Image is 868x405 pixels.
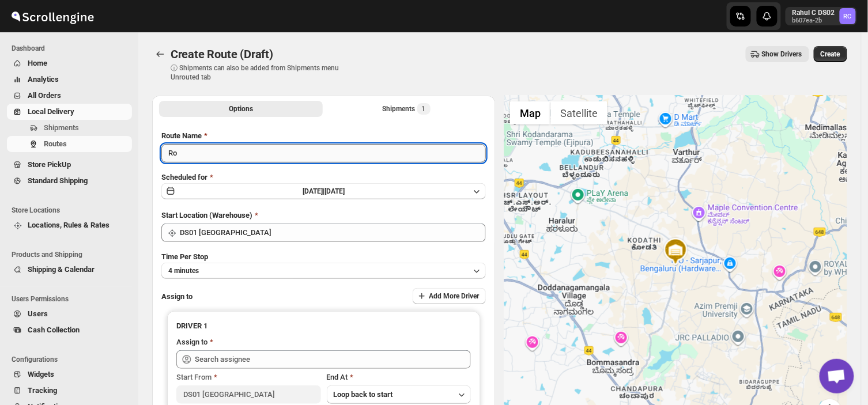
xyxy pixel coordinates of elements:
button: Locations, Rules & Rates [7,217,132,233]
div: Shipments [383,103,431,115]
button: Users [7,306,132,322]
button: Shipments [7,120,132,136]
span: 1 [422,104,426,113]
input: Eg: Bengaluru Route [161,144,486,162]
button: Selected Shipments [325,101,489,117]
button: All Route Options [159,101,323,117]
button: Show Drivers [746,46,809,62]
p: b607ea-2b [792,17,835,24]
span: Start From [176,373,212,381]
span: Shipments [44,123,79,132]
span: Rahul C DS02 [840,8,856,24]
span: Configurations [12,355,133,364]
h3: DRIVER 1 [176,320,471,332]
button: [DATE]|[DATE] [161,183,486,199]
span: 4 minutes [168,266,199,275]
input: Search assignee [195,350,471,369]
span: Users Permissions [12,294,133,304]
span: Products and Shipping [12,250,133,259]
span: Widgets [28,370,54,378]
button: Shipping & Calendar [7,262,132,278]
button: Home [7,55,132,71]
span: Assign to [161,292,193,301]
span: Add More Driver [429,292,479,301]
button: Cash Collection [7,322,132,338]
p: Rahul C DS02 [792,8,835,17]
input: Search location [180,224,486,242]
button: Tracking [7,383,132,399]
button: Create [814,46,847,62]
span: Home [28,59,47,67]
span: Show Drivers [762,50,802,59]
span: Shipping & Calendar [28,265,95,274]
span: Options [229,104,253,113]
span: Cash Collection [28,325,80,334]
button: 4 minutes [161,263,486,279]
span: Local Delivery [28,107,74,116]
span: Time Per Stop [161,252,208,261]
span: Route Name [161,131,202,140]
span: [DATE] | [303,187,324,195]
span: Users [28,309,48,318]
span: Analytics [28,75,59,84]
span: [DATE] [324,187,345,195]
button: Add More Driver [413,288,486,304]
button: Analytics [7,71,132,88]
span: All Orders [28,91,61,100]
span: Store Locations [12,206,133,215]
button: User menu [786,7,857,25]
button: Widgets [7,366,132,383]
span: Standard Shipping [28,176,88,185]
div: Assign to [176,336,207,348]
button: Loop back to start [327,385,471,404]
span: Start Location (Warehouse) [161,211,252,219]
button: Routes [152,46,168,62]
a: Open chat [820,359,854,393]
text: RC [844,13,852,20]
span: Loop back to start [334,390,393,399]
p: ⓘ Shipments can also be added from Shipments menu Unrouted tab [171,63,352,82]
span: Create [821,50,840,59]
button: Routes [7,136,132,152]
button: Show street map [510,101,550,124]
span: Locations, Rules & Rates [28,221,110,229]
img: ScrollEngine [9,2,96,31]
span: Scheduled for [161,173,207,181]
span: Create Route (Draft) [171,47,273,61]
button: Show satellite imagery [550,101,607,124]
span: Tracking [28,386,57,395]
button: All Orders [7,88,132,104]
span: Routes [44,139,67,148]
div: End At [327,372,471,383]
span: Store PickUp [28,160,71,169]
span: Dashboard [12,44,133,53]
